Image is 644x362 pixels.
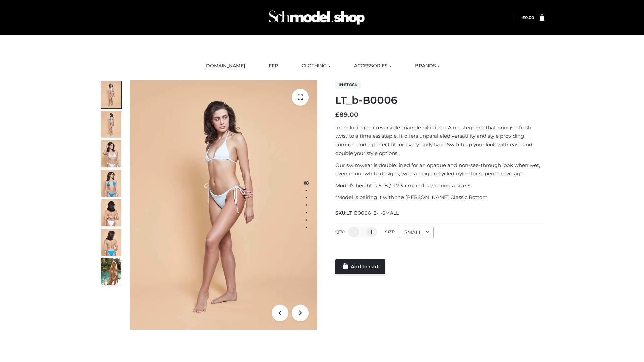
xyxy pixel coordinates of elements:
[522,15,534,20] a: £0.00
[335,94,544,106] h1: LT_b-B0006
[346,210,399,216] span: LT_B0006_2-_-SMALL
[410,59,445,73] a: BRANDS
[335,161,544,178] p: Our swimwear is double lined for an opaque and non-see-through look when wet, even in our white d...
[297,59,335,73] a: CLOTHING
[101,258,121,285] img: Arieltop_CloudNine_AzureSky2.jpg
[335,111,358,118] bdi: 89.00
[130,80,317,330] img: ArielClassicBikiniTop_CloudNine_AzureSky_OW114ECO_1
[101,199,121,226] img: ArielClassicBikiniTop_CloudNine_AzureSky_OW114ECO_7-scaled.jpg
[335,181,544,190] p: Model’s height is 5 ‘8 / 173 cm and is wearing a size S.
[335,229,345,234] label: QTY:
[264,59,283,73] a: FFP
[522,15,525,20] span: £
[101,229,121,256] img: ArielClassicBikiniTop_CloudNine_AzureSky_OW114ECO_8-scaled.jpg
[349,59,396,73] a: ACCESSORIES
[101,81,121,108] img: ArielClassicBikiniTop_CloudNine_AzureSky_OW114ECO_1-scaled.jpg
[335,259,385,274] a: Add to cart
[335,111,339,118] span: £
[101,111,121,138] img: ArielClassicBikiniTop_CloudNine_AzureSky_OW114ECO_2-scaled.jpg
[335,209,399,217] span: SKU:
[335,123,544,158] p: Introducing our reversible triangle bikini top. A masterpiece that brings a fresh twist to a time...
[101,140,121,167] img: ArielClassicBikiniTop_CloudNine_AzureSky_OW114ECO_3-scaled.jpg
[335,81,361,89] span: In stock
[385,229,395,234] label: Size:
[399,227,434,238] div: SMALL
[199,59,250,73] a: [DOMAIN_NAME]
[335,193,544,202] p: *Model is pairing it with the [PERSON_NAME] Classic Bottom
[522,15,534,20] bdi: 0.00
[266,4,367,31] img: Schmodel Admin 964
[101,170,121,197] img: ArielClassicBikiniTop_CloudNine_AzureSky_OW114ECO_4-scaled.jpg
